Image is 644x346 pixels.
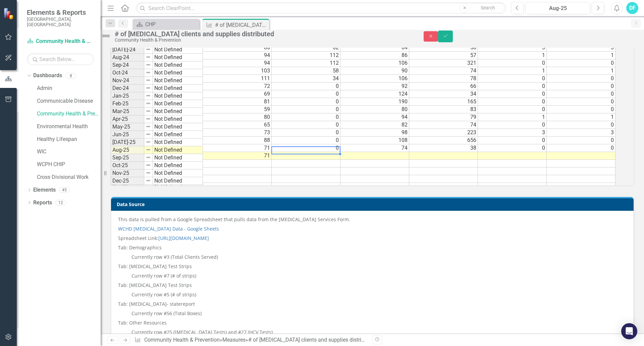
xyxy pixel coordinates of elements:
[118,271,627,281] p: Currently row #7 (# of strips)
[153,108,203,115] td: Not Defined
[547,83,615,90] td: 0
[621,323,637,339] div: Open Intercom Messenger
[153,139,203,146] td: Not Defined
[111,69,144,77] td: Oct-24
[409,144,478,152] td: 38
[153,177,203,185] td: Not Defined
[409,98,478,106] td: 165
[111,131,144,139] td: Jun-25
[471,3,504,13] button: Search
[203,129,272,137] td: 73
[145,20,198,29] div: CHP
[118,281,627,290] p: Tab: [MEDICAL_DATA] Test Strips
[272,98,340,106] td: 0
[37,161,101,168] a: WCPH CHIP
[340,83,409,90] td: 92
[65,73,76,79] div: 8
[153,146,203,154] td: Not Defined
[111,46,144,54] td: [DATE]-24
[272,90,340,98] td: 0
[37,110,101,118] a: Community Health & Prevention
[111,177,144,185] td: Dec-25
[547,129,615,137] td: 3
[203,83,272,90] td: 72
[478,98,547,106] td: 0
[146,116,151,121] img: 8DAGhfEEPCf229AAAAAElFTkSuQmCC
[146,101,151,106] img: 8DAGhfEEPCf229AAAAAElFTkSuQmCC
[146,178,151,183] img: 8DAGhfEEPCf229AAAAAElFTkSuQmCC
[203,106,272,113] td: 59
[111,146,144,154] td: Aug-25
[547,121,615,129] td: 0
[547,52,615,59] td: 1
[203,152,272,160] td: 71
[158,235,209,241] a: [URL][DOMAIN_NAME]
[203,52,272,59] td: 94
[111,85,144,92] td: Dec-24
[27,38,94,45] a: Community Health & Prevention
[203,137,272,144] td: 88
[118,309,627,318] p: Currently row #56 (Total Boxes)
[27,53,94,65] input: Search Below...
[118,318,627,328] p: Tab: Other Resources
[340,59,409,67] td: 106
[203,44,272,52] td: 86
[215,21,268,29] div: # of [MEDICAL_DATA] clients and supplies distributed
[409,113,478,121] td: 79
[340,52,409,59] td: 86
[59,187,70,193] div: 45
[409,67,478,75] td: 74
[409,44,478,52] td: 58
[146,85,151,91] img: 8DAGhfEEPCf229AAAAAElFTkSuQmCC
[111,108,144,115] td: Mar-25
[340,90,409,98] td: 124
[3,8,15,19] img: ClearPoint Strategy
[27,16,94,28] small: [GEOGRAPHIC_DATA], [GEOGRAPHIC_DATA]
[118,299,627,309] p: Tab: [MEDICAL_DATA]- statereport
[146,139,151,145] img: 8DAGhfEEPCf229AAAAAElFTkSuQmCC
[153,131,203,139] td: Not Defined
[153,61,203,69] td: Not Defined
[272,83,340,90] td: 0
[111,77,144,85] td: Nov-24
[340,75,409,83] td: 106
[203,59,272,67] td: 94
[528,4,588,12] div: Aug-25
[153,115,203,123] td: Not Defined
[153,69,203,77] td: Not Defined
[134,20,198,29] a: CHP
[146,70,151,75] img: 8DAGhfEEPCf229AAAAAElFTkSuQmCC
[37,136,101,143] a: Healthy Lifespan
[153,169,203,177] td: Not Defined
[203,121,272,129] td: 65
[111,154,144,162] td: Sep-25
[272,52,340,59] td: 112
[118,216,627,224] p: This data is pulled from a Google Spreadsheet that pulls data from the [MEDICAL_DATA] Services Form.
[478,67,547,75] td: 1
[272,113,340,121] td: 0
[340,44,409,52] td: 64
[626,2,638,14] button: DF
[136,2,506,14] input: Search ClearPoint...
[111,115,144,123] td: Apr-25
[478,90,547,98] td: 0
[153,77,203,85] td: Not Defined
[222,337,246,343] a: Measures
[340,137,409,144] td: 108
[115,38,410,43] div: Community Health & Prevention
[146,124,151,129] img: 8DAGhfEEPCf229AAAAAElFTkSuQmCC
[272,106,340,113] td: 0
[340,113,409,121] td: 94
[153,92,203,100] td: Not Defined
[547,59,615,67] td: 0
[547,106,615,113] td: 0
[272,144,340,152] td: 0
[409,121,478,129] td: 74
[547,44,615,52] td: 3
[340,121,409,129] td: 82
[340,98,409,106] td: 190
[55,200,66,205] div: 12
[526,2,590,14] button: Aug-25
[111,100,144,108] td: Feb-25
[115,30,410,38] div: # of [MEDICAL_DATA] clients and supplies distributed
